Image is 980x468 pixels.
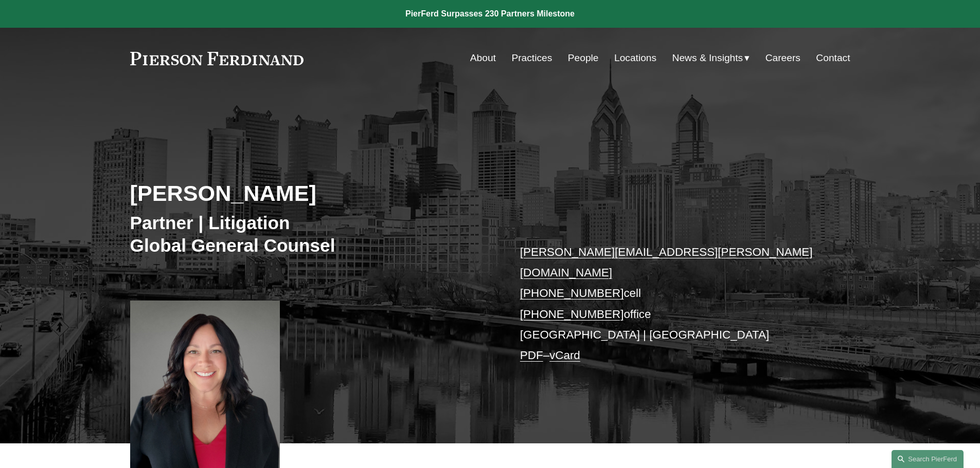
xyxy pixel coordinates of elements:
a: [PHONE_NUMBER] [520,308,624,321]
span: News & Insights [672,49,743,67]
a: vCard [549,349,580,362]
a: Locations [614,48,656,68]
a: Search this site [892,450,964,468]
a: Practices [511,48,552,68]
a: About [470,48,496,68]
h3: Partner | Litigation Global General Counsel [130,212,490,256]
a: [PHONE_NUMBER] [520,287,624,299]
a: Contact [816,48,850,68]
a: People [568,48,599,68]
a: folder dropdown [672,48,750,68]
a: [PERSON_NAME][EMAIL_ADDRESS][PERSON_NAME][DOMAIN_NAME] [520,246,813,279]
h2: [PERSON_NAME] [130,180,490,207]
a: Careers [765,48,800,68]
p: cell office [GEOGRAPHIC_DATA] | [GEOGRAPHIC_DATA] – [520,242,820,366]
a: PDF [520,349,543,362]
